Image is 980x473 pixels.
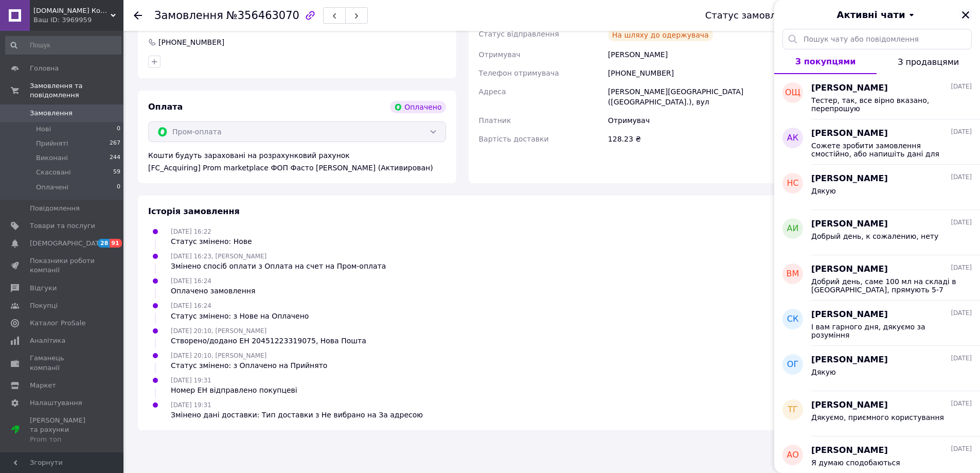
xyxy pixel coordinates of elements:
[171,336,366,346] div: Створено/додано ЕН 20451223319075, Нова Пошта
[811,128,888,139] span: [PERSON_NAME]
[606,64,778,82] div: [PHONE_NUMBER]
[171,253,266,260] span: [DATE] 16:23, [PERSON_NAME]
[30,435,95,444] div: Prom топ
[898,57,959,67] span: З продавцями
[30,354,95,372] span: Гаманець компанії
[134,10,142,21] div: Повернутися назад
[705,10,800,21] div: Статус замовлення
[33,6,111,15] span: Elune.com.ua Косметика та Парфуми
[148,206,240,216] span: Історія замовлення
[117,125,120,134] span: 0
[30,109,73,118] span: Замовлення
[171,228,211,235] span: [DATE] 16:22
[811,232,938,240] span: Добрый день, к сожалению, нету
[606,82,778,111] div: [PERSON_NAME][GEOGRAPHIC_DATA] ([GEOGRAPHIC_DATA].), вул
[30,204,80,213] span: Повідомлення
[774,301,980,346] button: СК[PERSON_NAME][DATE]І вам гарного дня, дякуємо за розуміння
[33,15,123,25] div: Ваш ID: 3969959
[5,36,121,55] input: Пошук
[30,416,95,444] span: [PERSON_NAME] та рахунки
[606,111,778,130] div: Отримувач
[774,255,980,301] button: ВМ[PERSON_NAME][DATE]Добрий день, саме 100 мл на складі в [GEOGRAPHIC_DATA], прямують 5-7 днів. В...
[951,399,972,408] span: [DATE]
[774,119,980,165] button: АК[PERSON_NAME][DATE]Сожете зробити замовлення смостійно, або напишіть дані для доставки в чат і ...
[171,410,423,420] div: Змінено дані доставки: Тип доставки з Не вибрано на За адресою
[479,87,506,96] span: Адреса
[811,323,957,339] span: І вам гарного дня, дякуємо за розуміння
[117,183,120,192] span: 0
[774,346,980,391] button: ОГ[PERSON_NAME][DATE]Дякую
[171,236,252,247] div: Статус змінено: Нове
[811,264,888,275] span: [PERSON_NAME]
[479,135,549,143] span: Вартість доставки
[774,165,980,210] button: нс[PERSON_NAME][DATE]Дякую
[787,268,799,280] span: ВМ
[836,8,905,22] span: Активні чати
[479,50,521,59] span: Отримувач
[787,223,799,235] span: АИ
[811,354,888,366] span: [PERSON_NAME]
[811,142,957,158] span: Сожете зробити замовлення смостійно, або напишіть дані для доставки в чат і ми оформимо замовлення
[36,183,68,192] span: Оплачені
[171,286,255,296] div: Оплачено замовлення
[171,352,266,359] span: [DATE] 20:10, [PERSON_NAME]
[98,239,110,248] span: 28
[36,153,68,163] span: Виконані
[171,360,327,371] div: Статус змінено: з Оплачено на Прийнято
[30,256,95,275] span: Показники роботи компанії
[787,359,798,371] span: ОГ
[110,139,120,148] span: 267
[785,87,800,99] span: ОЩ
[30,398,82,408] span: Налаштування
[608,29,713,41] div: На шляху до одержувача
[36,125,51,134] span: Нові
[811,218,888,230] span: [PERSON_NAME]
[171,385,297,395] div: Номер ЕН відправлено покупцеві
[877,49,980,74] button: З продавцями
[113,168,120,177] span: 59
[30,301,58,310] span: Покупці
[811,173,888,185] span: [PERSON_NAME]
[36,168,71,177] span: Скасовані
[811,309,888,321] span: [PERSON_NAME]
[774,74,980,119] button: ОЩ[PERSON_NAME][DATE]Тестер, так, все вірно вказано, перепрошую
[36,139,68,148] span: Прийняті
[479,116,511,125] span: Платник
[951,218,972,227] span: [DATE]
[30,64,59,73] span: Головна
[390,101,446,113] div: Оплачено
[951,128,972,136] span: [DATE]
[30,284,57,293] span: Відгуки
[606,45,778,64] div: [PERSON_NAME]
[30,336,65,345] span: Аналітика
[148,163,446,173] div: [FC_Acquiring] Prom marketplace ФОП Фасто [PERSON_NAME] (Активирован)
[811,96,957,113] span: Тестер, так, все вірно вказано, перепрошую
[803,8,951,22] button: Активні чати
[951,354,972,363] span: [DATE]
[811,459,900,467] span: Я думаю сподобаються
[811,187,836,195] span: Дякую
[30,81,123,100] span: Замовлення та повідомлення
[171,261,386,271] div: Змінено спосіб оплати з Оплата на счет на Пром-оплата
[951,82,972,91] span: [DATE]
[171,401,211,409] span: [DATE] 19:31
[787,178,798,189] span: нс
[782,29,972,49] input: Пошук чату або повідомлення
[811,368,836,376] span: Дякую
[30,239,106,248] span: [DEMOGRAPHIC_DATA]
[479,30,559,38] span: Статус відправлення
[787,449,799,461] span: АО
[110,153,120,163] span: 244
[171,302,211,309] span: [DATE] 16:24
[811,413,944,422] span: Дякуємо, приємного користування
[951,173,972,182] span: [DATE]
[30,319,85,328] span: Каталог ProSale
[774,391,980,436] button: ТГ[PERSON_NAME][DATE]Дякуємо, приємного користування
[226,9,299,22] span: №356463070
[811,277,957,294] span: Добрий день, саме 100 мл на складі в [GEOGRAPHIC_DATA], прямують 5-7 днів. В наявності 30 мл флак...
[171,327,266,335] span: [DATE] 20:10, [PERSON_NAME]
[795,57,856,66] span: З покупцями
[171,377,211,384] span: [DATE] 19:31
[787,132,798,144] span: АК
[606,130,778,148] div: 128.23 ₴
